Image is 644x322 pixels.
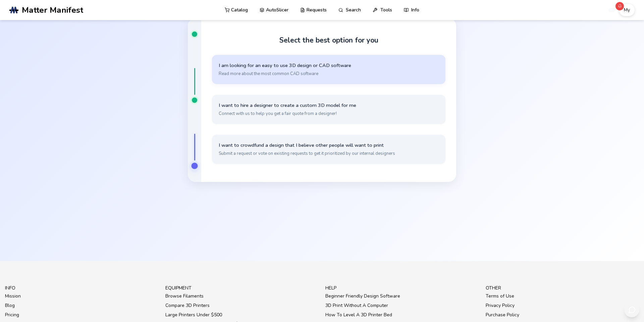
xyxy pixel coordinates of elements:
[325,292,400,301] a: Beginner Friendly Design Software
[486,301,515,310] a: Privacy Policy
[325,301,388,310] a: 3D Print Without A Computer
[165,292,204,301] a: Browse Filaments
[165,310,222,320] a: Large Printers Under $500
[212,95,445,124] button: I want to hire a designer to create a custom 3D model for meConnect with us to help you get a fai...
[165,301,210,310] a: Compare 3D Printers
[486,310,519,320] a: Purchase Policy
[212,55,445,84] button: I am looking for an easy to use 3D design or CAD softwareRead more about the most common CAD soft...
[219,71,439,77] span: Read more about the most common CAD software
[619,4,635,16] button: My
[486,284,639,292] p: other
[219,150,439,156] span: Submit a request or vote on existing requests to get it prioritized by our internal designers
[219,111,439,117] span: Connect with us to help you get a fair quote from a designer!
[5,310,19,320] a: Pricing
[5,284,159,292] p: info
[5,301,15,310] a: Blog
[624,302,639,317] button: Send feedback via email
[22,5,83,15] span: Matter Manifest
[325,310,392,320] a: How To Level A 3D Printer Bed
[165,284,319,292] p: equipment
[325,284,479,292] p: help
[5,292,21,301] a: Mission
[212,135,445,164] button: I want to crowdfund a design that I believe other people will want to printSubmit a request or vo...
[219,62,439,69] span: I am looking for an easy to use 3D design or CAD software
[486,292,514,301] a: Terms of Use
[219,102,439,109] span: I want to hire a designer to create a custom 3D model for me
[279,36,378,44] h1: Select the best option for you
[219,142,439,148] span: I want to crowdfund a design that I believe other people will want to print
